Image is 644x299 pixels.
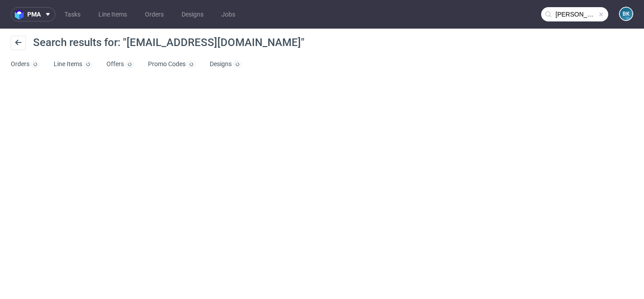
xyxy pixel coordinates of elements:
a: Orders [140,7,169,21]
button: pma [11,7,55,21]
a: Line Items [93,7,132,21]
figcaption: BK [620,8,632,20]
a: Line Items [54,57,92,72]
span: Search results for: "[EMAIL_ADDRESS][DOMAIN_NAME]" [33,36,305,49]
a: Designs [210,57,241,72]
a: Designs [176,7,209,21]
a: Promo Codes [148,57,195,72]
img: logo [15,9,27,20]
a: Jobs [216,7,241,21]
a: Orders [11,57,39,72]
a: Offers [106,57,134,72]
span: pma [27,11,41,17]
a: Tasks [59,7,86,21]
